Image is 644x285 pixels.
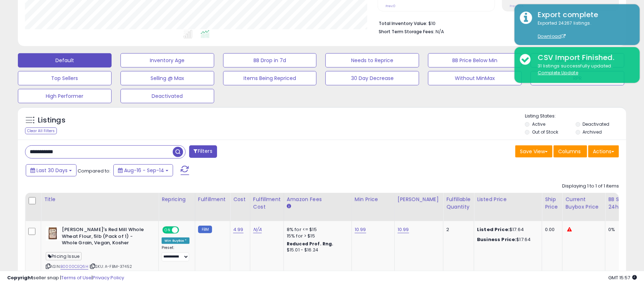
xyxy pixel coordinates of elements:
[565,196,602,211] div: Current Buybox Price
[189,145,217,158] button: Filters
[608,226,632,233] div: 0%
[162,245,190,261] div: Preset:
[562,183,619,190] div: Displaying 1 to 1 of 1 items
[46,226,153,277] div: ASIN:
[46,226,60,241] img: 41PideAuR1L._SL40_.jpg
[558,148,581,155] span: Columns
[532,129,558,135] label: Out of Stock
[233,196,247,203] div: Cost
[379,19,614,27] li: $10
[287,203,291,210] small: Amazon Fees.
[162,196,192,203] div: Repricing
[18,71,112,85] button: Top Sellers
[223,53,317,67] button: BB Drop in 7d
[355,226,366,233] a: 10.99
[545,226,557,233] div: 0.00
[428,71,522,85] button: Without MinMax
[93,274,124,281] a: Privacy Policy
[515,145,552,157] button: Save View
[545,196,559,211] div: Ship Price
[233,226,244,233] a: 4.99
[379,20,427,26] b: Total Inventory Value:
[253,196,281,211] div: Fulfillment Cost
[287,196,349,203] div: Amazon Fees
[178,227,190,233] span: OFF
[90,264,95,268] i: Click to copy
[436,28,444,35] span: N/A
[287,233,346,239] div: 15% for > $15
[532,121,545,127] label: Active
[477,236,536,243] div: $17.64
[554,145,587,157] button: Columns
[44,196,156,203] div: Title
[18,53,112,67] button: Default
[198,226,212,233] small: FBM
[198,196,227,203] div: Fulfillment
[538,70,578,76] u: Complete Update
[446,196,471,211] div: Fulfillable Quantity
[18,89,112,103] button: High Performer
[325,71,419,85] button: 30 Day Decrease
[477,226,536,233] div: $17.64
[26,164,77,176] button: Last 30 Days
[163,227,172,233] span: ON
[583,121,610,127] label: Deactivated
[525,113,626,120] p: Listing States:
[355,196,392,203] div: Min Price
[477,236,516,243] b: Business Price:
[532,52,634,63] div: CSV Import Finished.
[583,129,602,135] label: Archived
[608,274,637,281] span: 2025-10-15 15:57 GMT
[36,167,68,174] span: Last 30 Days
[532,20,634,40] div: Exported 24267 listings.
[89,264,132,269] span: | SKU: A-FBM-37452
[162,237,190,244] div: Win BuyBox *
[78,167,110,174] span: Compared to:
[287,241,334,247] b: Reduced Prof. Rng.
[446,226,468,233] div: 2
[532,63,634,76] div: 31 listings successfully updated.
[61,274,92,281] a: Terms of Use
[588,145,619,157] button: Actions
[538,33,566,39] a: Download
[477,196,539,203] div: Listed Price
[25,127,57,134] div: Clear All Filters
[398,226,409,233] a: 10.99
[46,252,82,260] span: Pricing Issue
[121,53,214,67] button: Inventory Age
[60,264,88,270] a: B0000CEQ6H
[121,89,214,103] button: Deactivated
[223,71,317,85] button: Items Being Repriced
[121,71,214,85] button: Selling @ Max
[46,264,50,268] i: Click to copy
[428,53,522,67] button: BB Price Below Min
[38,115,65,125] h5: Listings
[7,275,124,281] div: seller snap | |
[398,196,440,203] div: [PERSON_NAME]
[62,226,149,248] b: [PERSON_NAME]'s Red Mill Whole Wheat Flour, 5lb (Pack of 1) - Whole Grain, Vegan, Kosher
[287,226,346,233] div: 8% for <= $15
[253,226,262,233] a: N/A
[124,167,164,174] span: Aug-16 - Sep-14
[113,164,173,176] button: Aug-16 - Sep-14
[379,29,434,35] b: Short Term Storage Fees:
[510,4,524,8] small: Prev: N/A
[287,247,346,253] div: $15.01 - $16.24
[385,4,395,8] small: Prev: 0
[325,53,419,67] button: Needs to Reprice
[532,10,634,20] div: Export complete
[477,226,510,233] b: Listed Price:
[608,196,634,211] div: BB Share 24h.
[7,274,33,281] strong: Copyright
